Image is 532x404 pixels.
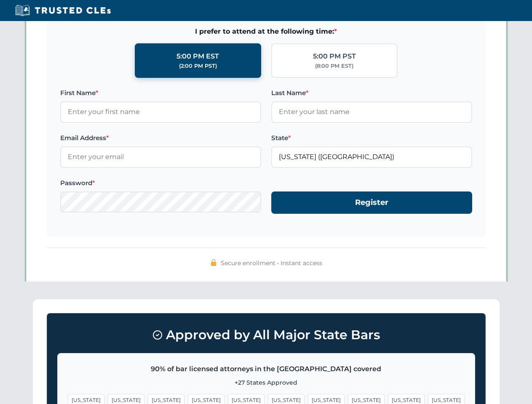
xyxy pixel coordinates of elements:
[68,378,465,387] p: +27 States Approved
[179,62,217,70] div: (2:00 PM PST)
[60,26,472,37] span: I prefer to attend at the following time:
[176,51,219,62] div: 5:00 PM EST
[60,101,261,122] input: Enter your first name
[210,259,217,266] img: 🔒
[271,191,472,214] button: Register
[221,258,322,268] span: Secure enrollment • Instant access
[271,146,472,167] input: Florida (FL)
[60,133,261,143] label: Email Address
[60,146,261,167] input: Enter your email
[60,178,261,188] label: Password
[68,364,465,375] p: 90% of bar licensed attorneys in the [GEOGRAPHIC_DATA] covered
[13,4,113,17] img: Trusted CLEs
[60,88,261,98] label: First Name
[271,88,472,98] label: Last Name
[315,62,353,70] div: (8:00 PM EST)
[313,51,356,62] div: 5:00 PM PST
[271,133,472,143] label: State
[271,101,472,122] input: Enter your last name
[57,324,475,346] h3: Approved by All Major State Bars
